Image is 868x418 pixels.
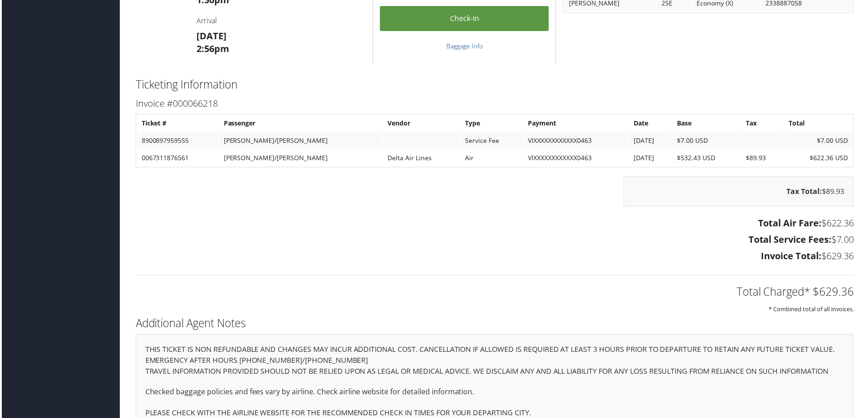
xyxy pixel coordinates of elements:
[460,133,523,149] td: Service Fee
[218,150,382,167] td: [PERSON_NAME]/[PERSON_NAME]
[770,306,856,314] small: * Combined total of all invoices.
[196,16,366,26] h4: Arrival
[446,42,483,50] a: Baggage Info
[788,187,824,197] strong: Tax Total:
[524,150,629,167] td: VIXXXXXXXXXXXX0463
[743,150,785,167] td: $89.93
[380,6,549,31] a: Check-in
[196,42,228,55] strong: 2:56pm
[630,133,673,149] td: [DATE]
[763,251,823,263] strong: Invoice Total:
[383,150,460,167] td: Delta Air Lines
[383,115,460,132] th: Vendor
[144,367,846,379] p: TRAVEL INFORMATION PROVIDED SHOULD NOT BE RELIED UPON AS LEGAL OR MEDICAL ADVICE. WE DISCLAIM ANY...
[674,115,742,132] th: Base
[743,115,785,132] th: Tax
[134,98,856,110] h3: Invoice #000066218
[674,150,742,167] td: $532.43 USD
[136,133,217,149] td: 8900897959555
[674,133,742,149] td: $7.00 USD
[196,30,226,42] strong: [DATE]
[134,251,856,263] h3: $629.36
[460,150,523,167] td: Air
[524,133,629,149] td: VIXXXXXXXXXXXX0463
[136,115,217,132] th: Ticket #
[630,150,673,167] td: [DATE]
[134,77,856,93] h2: Ticketing Information
[134,234,856,247] h3: $7.00
[218,115,382,132] th: Passenger
[786,150,854,167] td: $622.36 USD
[134,317,856,332] h2: Additional Agent Notes
[786,115,854,132] th: Total
[625,177,856,207] div: $89.93
[144,388,846,400] p: Checked baggage policies and fees vary by airline. Check airline website for detailed information.
[524,115,629,132] th: Payment
[218,133,382,149] td: [PERSON_NAME]/[PERSON_NAME]
[750,234,833,246] strong: Total Service Fees:
[134,285,856,301] h2: Total Charged* $629.36
[134,218,856,230] h3: $622.36
[136,150,217,167] td: 0067311876561
[460,115,523,132] th: Type
[759,218,823,230] strong: Total Air Fare:
[630,115,673,132] th: Date
[786,133,854,149] td: $7.00 USD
